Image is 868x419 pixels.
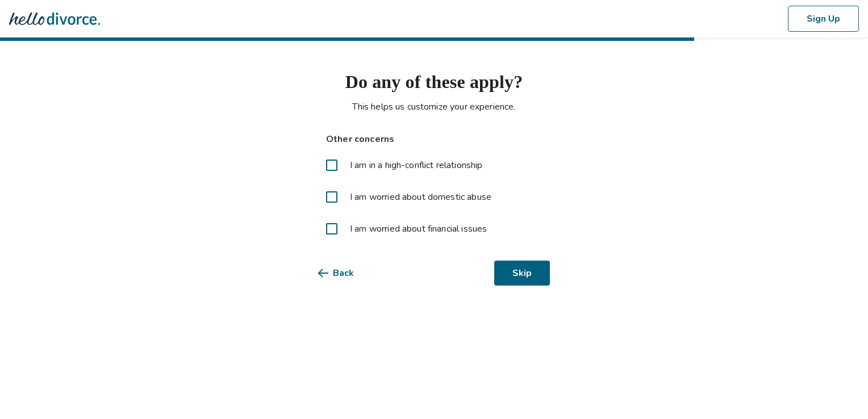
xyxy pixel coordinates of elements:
span: I am worried about financial issues [350,222,487,236]
button: Skip [494,261,550,286]
iframe: Chat Widget [811,364,868,419]
p: This helps us customize your experience. [318,100,550,114]
span: I am in a high-conflict relationship [350,158,482,172]
span: Other concerns [318,132,550,147]
button: Back [318,261,372,286]
img: Hello Divorce Logo [9,7,100,30]
span: I am worried about domestic abuse [350,190,491,204]
button: Sign Up [788,6,859,32]
h1: Do any of these apply? [318,68,550,95]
